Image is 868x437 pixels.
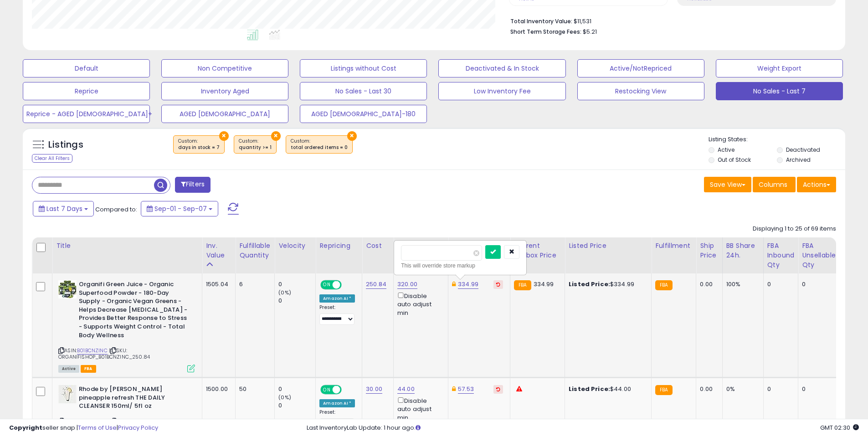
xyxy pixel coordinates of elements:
div: Inv. value [206,241,231,260]
label: Deactivated [786,146,820,154]
b: Total Inventory Value: [510,17,572,25]
div: BB Share 24h. [726,241,760,260]
button: Reprice [23,82,150,100]
div: total ordered items = 0 [291,144,348,151]
div: Amazon AI * [319,399,355,407]
div: Disable auto adjust min [397,396,441,422]
a: Terms of Use [78,423,117,432]
span: Columns [759,180,787,189]
a: 57.53 [458,385,474,394]
a: 44.00 [397,385,415,394]
div: 50 [239,385,267,393]
div: Fulfillment [655,241,692,251]
span: ON [321,386,333,394]
b: Listed Price: [569,280,610,288]
div: Preset: [319,409,355,430]
strong: Copyright [9,423,42,432]
button: Last 7 Days [33,201,94,216]
button: Save View [704,177,751,192]
button: Sep-01 - Sep-07 [141,201,218,216]
div: ASIN: [58,280,195,371]
button: No Sales - Last 30 [300,82,427,100]
div: Cost [366,241,390,251]
button: Listings without Cost [300,59,427,77]
div: Last InventoryLab Update: 1 hour ago. [307,424,859,432]
div: Amazon AI * [319,294,355,303]
button: Columns [753,177,796,192]
div: Displaying 1 to 25 of 69 items [753,225,836,233]
span: 2025-09-15 02:30 GMT [820,423,859,432]
span: Compared to: [95,205,137,214]
a: 320.00 [397,280,417,289]
button: × [219,131,229,141]
span: | SKU: ORGANIFISHOP_B01BCNZINC_250.84 [58,347,150,360]
small: FBA [655,280,672,290]
span: Custom: [239,138,272,151]
label: Out of Stock [718,156,751,164]
b: Organifi Green Juice - Organic Superfood Powder - 180-Day Supply - Organic Vegan Greens - Helps D... [79,280,190,342]
div: 0 [278,297,315,305]
span: Custom: [178,138,220,151]
p: Listing States: [709,135,845,144]
div: Title [56,241,198,251]
div: FBA inbound Qty [767,241,795,270]
img: 51q5jFWb2+L._SL40_.jpg [58,280,77,298]
div: 0 [278,385,315,393]
div: Clear All Filters [32,154,72,163]
span: Sep-01 - Sep-07 [154,204,207,213]
small: FBA [655,385,672,395]
small: (0%) [278,289,291,296]
button: Restocking View [577,82,704,100]
div: 100% [726,280,756,288]
label: Active [718,146,734,154]
span: OFF [340,281,355,289]
span: $5.21 [583,27,597,36]
div: 6 [239,280,267,288]
span: ON [321,281,333,289]
div: 0 [767,280,791,288]
div: Ship Price [700,241,718,260]
div: days in stock = 7 [178,144,220,151]
div: 0% [726,385,756,393]
b: Short Term Storage Fees: [510,28,581,36]
span: All listings currently available for purchase on Amazon [58,365,79,373]
button: Active/NotRepriced [577,59,704,77]
a: B01BCNZINC [77,347,108,355]
button: Actions [797,177,836,192]
div: 1505.04 [206,280,228,288]
button: Inventory Aged [161,82,288,100]
div: Repricing [319,241,358,251]
button: Deactivated & In Stock [438,59,565,77]
li: $11,531 [510,15,829,26]
div: 0 [278,280,315,288]
button: AGED [DEMOGRAPHIC_DATA] [161,105,288,123]
div: Listed Price [569,241,647,251]
div: 0.00 [700,385,715,393]
span: OFF [340,386,355,394]
span: Last 7 Days [46,204,82,213]
h5: Listings [48,139,83,151]
button: Filters [175,177,211,193]
div: 0 [802,385,832,393]
div: quantity >= 1 [239,144,272,151]
small: (0%) [278,394,291,401]
b: Rhode by [PERSON_NAME] pineapple refresh THE DAILY CLEANSER 150ml/ 5fl oz [79,385,190,413]
a: 30.00 [366,385,382,394]
div: $44.00 [569,385,644,393]
a: 250.84 [366,280,386,289]
span: Custom: [291,138,348,151]
button: Default [23,59,150,77]
div: seller snap | | [9,424,158,432]
div: Disable auto adjust min [397,291,441,317]
button: × [347,131,357,141]
a: Privacy Policy [118,423,158,432]
small: FBA [514,280,531,290]
img: 51PKIX7iUXL._SL40_.jpg [58,385,77,403]
div: Current Buybox Price [514,241,561,260]
div: 0.00 [700,280,715,288]
button: Low Inventory Fee [438,82,565,100]
button: Reprice - AGED [DEMOGRAPHIC_DATA]+ [23,105,150,123]
div: $334.99 [569,280,644,288]
div: Velocity [278,241,312,251]
button: No Sales - Last 7 [716,82,843,100]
